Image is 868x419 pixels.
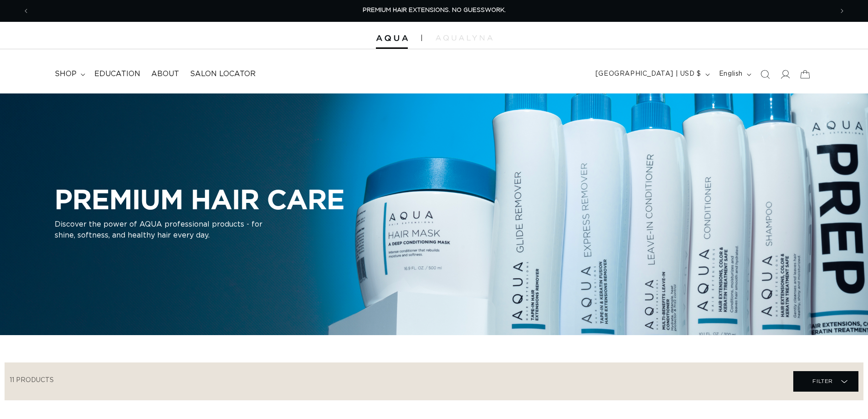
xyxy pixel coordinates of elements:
[832,2,852,20] button: Next announcement
[812,372,833,390] span: Filter
[714,66,755,83] button: English
[151,69,179,79] span: About
[755,64,775,84] summary: Search
[55,183,344,215] h2: PREMIUM HAIR CARE
[190,69,256,79] span: Salon Locator
[49,64,89,84] summary: shop
[596,69,701,79] span: [GEOGRAPHIC_DATA] | USD $
[363,7,506,13] span: PREMIUM HAIR EXTENSIONS. NO GUESSWORK.
[793,371,858,392] summary: Filter
[55,219,282,241] p: Discover the power of AQUA professional products - for shine, softness, and healthy hair every day.
[376,35,408,41] img: Aqua Hair Extensions
[16,2,36,20] button: Previous announcement
[10,377,54,383] span: 11 products
[590,66,714,83] button: [GEOGRAPHIC_DATA] | USD $
[185,64,261,84] a: Salon Locator
[94,69,140,79] span: Education
[55,69,77,79] span: shop
[436,35,493,41] img: aqualyna.com
[89,64,146,84] a: Education
[719,69,743,79] span: English
[146,64,185,84] a: About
